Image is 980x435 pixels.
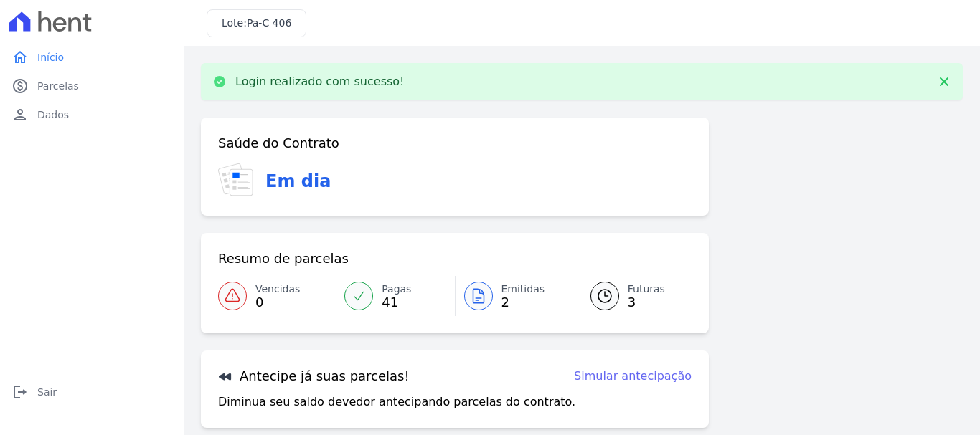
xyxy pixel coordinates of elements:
[382,282,411,297] span: Pagas
[628,297,665,308] span: 3
[247,17,291,29] span: Pa-C 406
[6,100,178,129] a: personDados
[218,393,575,411] p: Diminua seu saldo devedor antecipando parcelas do contrato.
[222,16,291,31] h3: Lote:
[37,385,57,399] span: Sair
[11,106,29,123] i: person
[11,383,29,401] i: logout
[255,297,300,308] span: 0
[265,168,331,194] h3: Em dia
[456,276,573,316] a: Emitidas 2
[37,79,79,93] span: Parcelas
[6,43,178,72] a: homeInício
[37,50,64,64] span: Início
[501,282,545,297] span: Emitidas
[628,282,665,297] span: Futuras
[255,282,300,297] span: Vencidas
[6,72,178,100] a: paidParcelas
[218,276,336,316] a: Vencidas 0
[218,135,339,152] h3: Saúde do Contrato
[37,107,69,122] span: Dados
[573,276,692,316] a: Futuras 3
[336,276,454,316] a: Pagas 41
[218,250,349,267] h3: Resumo de parcelas
[574,368,692,385] a: Simular antecipação
[11,77,29,95] i: paid
[218,368,410,385] h3: Antecipe já suas parcelas!
[382,297,411,308] span: 41
[6,378,178,406] a: logoutSair
[11,49,29,66] i: home
[235,75,405,89] p: Login realizado com sucesso!
[501,297,545,308] span: 2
